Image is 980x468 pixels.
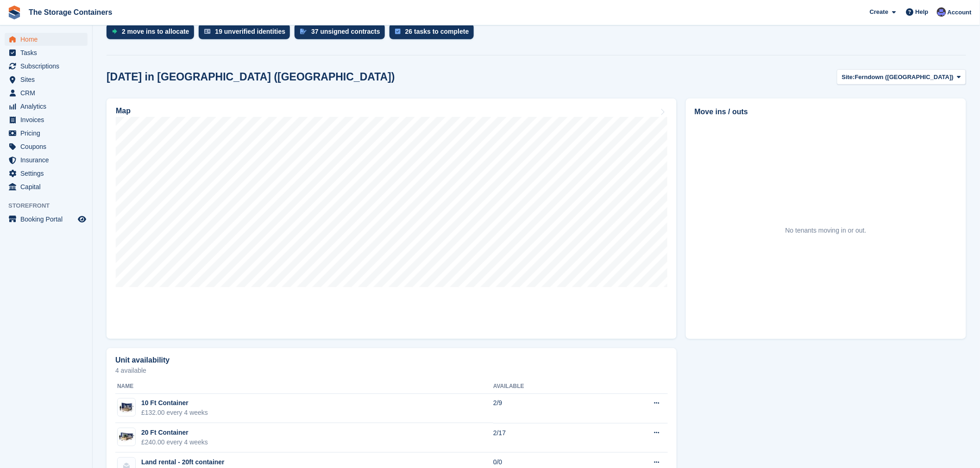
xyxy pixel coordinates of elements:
div: No tenants moving in or out. [785,226,867,235]
td: 2/9 [493,394,601,423]
span: Storefront [8,201,92,210]
div: 2 move ins to allocate [122,28,189,35]
span: Insurance [20,154,76,166]
div: 20 Ft Container [141,428,208,437]
td: 2/17 [493,423,601,453]
span: Site: [842,73,855,82]
h2: Unit availability [115,356,170,364]
div: 19 unverified identities [215,28,286,35]
span: Subscriptions [20,60,76,73]
span: Account [948,8,972,17]
span: Help [916,7,929,17]
img: contract_signature_icon-13c848040528278c33f63329250d36e43548de30e8caae1d1a13099fd9432cc5.svg [300,29,307,34]
span: Booking Portal [20,213,76,226]
a: 19 unverified identities [199,24,295,44]
span: Settings [20,167,76,180]
img: 10-ft-container.jpg [118,401,135,414]
span: Pricing [20,127,76,140]
th: Name [115,379,493,394]
span: Sites [20,73,76,86]
a: menu [5,167,88,180]
span: Create [870,7,888,17]
a: menu [5,46,88,59]
h2: Map [116,107,131,115]
div: £132.00 every 4 weeks [141,408,208,418]
div: 10 Ft Container [141,398,208,408]
img: verify_identity-adf6edd0f0f0b5bbfe63781bf79b02c33cf7c696d77639b501bdc392416b5a36.svg [204,29,211,34]
a: menu [5,33,88,46]
div: Land rental - 20ft container [141,457,225,467]
button: Site: Ferndown ([GEOGRAPHIC_DATA]) [837,69,966,85]
h2: [DATE] in [GEOGRAPHIC_DATA] ([GEOGRAPHIC_DATA]) [107,71,395,83]
a: menu [5,154,88,166]
p: 4 available [115,367,668,374]
a: menu [5,73,88,86]
div: 37 unsigned contracts [311,28,380,35]
a: menu [5,180,88,193]
a: menu [5,113,88,126]
a: menu [5,86,88,99]
span: Coupons [20,140,76,153]
a: menu [5,100,88,113]
a: menu [5,127,88,140]
img: task-75834270c22a3079a89374b754ae025e5fb1db73e45f91037f5363f120a921f8.svg [395,29,401,34]
a: menu [5,60,88,73]
a: The Storage Containers [25,5,116,20]
div: £240.00 every 4 weeks [141,437,208,447]
div: 26 tasks to complete [405,28,469,35]
a: Preview store [76,214,88,225]
h2: Move ins / outs [695,106,957,117]
a: Map [107,99,677,339]
img: stora-icon-8386f47178a22dfd0bd8f6a31ec36ba5ce8667c1dd55bd0f319d3a0aa187defe.svg [7,6,21,19]
span: Analytics [20,100,76,113]
span: Home [20,33,76,46]
span: Ferndown ([GEOGRAPHIC_DATA]) [855,73,954,82]
img: Dan Excell [937,7,946,17]
img: move_ins_to_allocate_icon-fdf77a2bb77ea45bf5b3d319d69a93e2d87916cf1d5bf7949dd705db3b84f3ca.svg [112,29,117,34]
a: menu [5,213,88,226]
th: Available [493,379,601,394]
span: CRM [20,86,76,99]
span: Capital [20,180,76,193]
a: menu [5,140,88,153]
img: 20-ft-container.jpg [118,431,135,444]
span: Tasks [20,46,76,59]
a: 26 tasks to complete [389,24,478,44]
span: Invoices [20,113,76,126]
a: 2 move ins to allocate [107,24,199,44]
a: 37 unsigned contracts [295,24,389,44]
